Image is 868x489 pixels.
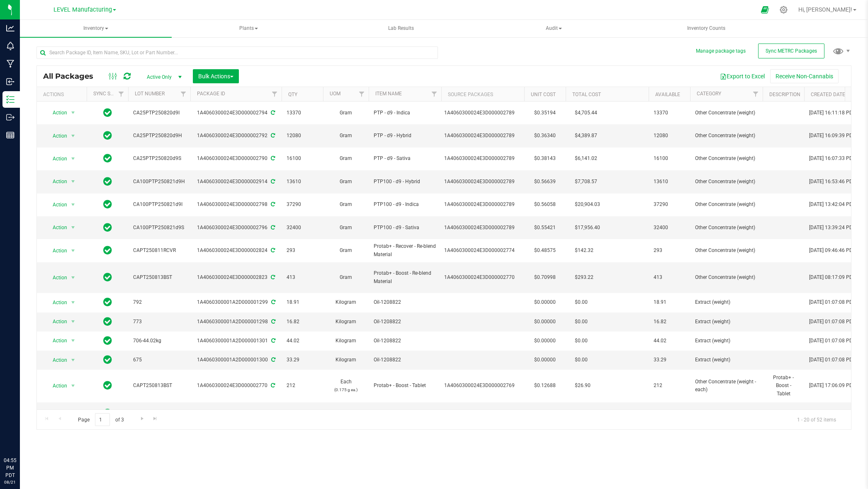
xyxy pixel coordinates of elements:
[375,91,402,97] a: Item Name
[270,133,275,138] span: Sync from Compliance System
[374,337,436,345] span: Oil-1208822
[189,274,283,281] div: 1A4060300024E3D000002823
[45,354,68,366] span: Action
[133,356,185,364] span: 675
[189,318,283,326] div: 1A4060300001A2D000001298
[287,201,318,208] span: 37290
[809,337,856,345] span: [DATE] 01:07:08 PDT
[328,247,364,254] span: Gram
[270,110,275,116] span: Sync from Compliance System
[374,318,436,326] span: Oil-1208822
[524,402,566,425] td: $7.80264
[133,109,185,117] span: CA25PTP250820d9I
[133,298,185,306] span: 792
[189,298,283,306] div: 1A4060300001A2D000001299
[571,130,601,142] span: $4,389.87
[328,109,364,117] span: Gram
[571,176,601,188] span: $7,708.57
[270,201,275,207] span: Sync from Compliance System
[45,335,68,346] span: Action
[571,153,601,165] span: $6,141.02
[328,318,364,326] span: Kilogram
[136,413,148,424] a: Go to the next page
[444,382,522,390] div: 1A4060300024E3D000002769
[68,272,78,283] span: select
[68,199,78,211] span: select
[68,316,78,327] span: select
[478,20,629,37] span: Audit
[374,201,436,208] span: PTP100 - d9 - Indica
[68,335,78,346] span: select
[133,274,185,281] span: CAPT250813BST
[770,69,839,83] button: Receive Non-Cannabis
[524,170,566,193] td: $0.56639
[524,370,566,402] td: $0.12688
[189,337,283,345] div: 1A4060300001A2D000001301
[68,107,78,119] span: select
[270,299,275,305] span: Sync from Compliance System
[328,224,364,232] span: Gram
[571,316,592,328] span: $0.00
[287,178,318,186] span: 13610
[193,69,239,83] button: Bulk Actions
[330,91,340,97] a: UOM
[189,382,283,390] div: 1A4060300024E3D000002770
[189,224,283,232] div: 1A4060300024E3D000002796
[68,354,78,366] span: select
[444,132,522,140] div: 1A4060300024E3D000002789
[328,386,364,394] p: (0.175 g ea.)
[103,107,112,119] span: In Sync
[103,335,112,346] span: In Sync
[524,262,566,293] td: $0.70998
[531,92,556,97] a: Unit Cost
[133,201,185,208] span: CA100PTP250821d9I
[571,222,604,234] span: $17,956.40
[103,296,112,308] span: In Sync
[749,87,763,101] a: Filter
[695,224,758,232] span: Other Concentrate (weight)
[478,20,630,37] a: Audit
[328,337,364,345] span: Kilogram
[572,92,601,97] a: Total Cost
[758,44,824,58] button: Sync METRC Packages
[287,247,318,254] span: 293
[103,176,112,187] span: In Sync
[768,373,799,399] div: Protab+ - Boost - Tablet
[114,87,128,101] a: Filter
[133,337,185,345] span: 706-44.02kg
[524,293,566,312] td: $0.00000
[654,201,685,208] span: 37290
[197,91,225,97] a: Package ID
[695,274,758,281] span: Other Concentrate (weight)
[811,92,845,97] a: Created Date
[135,91,165,97] a: Lot Number
[45,153,68,165] span: Action
[374,382,436,390] span: Protab+ - Boost - Tablet
[268,87,282,101] a: Filter
[45,130,68,142] span: Action
[270,247,275,253] span: Sync from Compliance System
[68,130,78,142] span: select
[328,274,364,281] span: Gram
[654,356,685,364] span: 33.29
[189,201,283,208] div: 1A4060300024E3D000002798
[374,155,436,162] span: PTP - d9 - Sativa
[654,274,685,281] span: 413
[133,178,185,186] span: CA100PTP250821d9H
[328,132,364,140] span: Gram
[287,155,318,162] span: 16100
[20,20,172,37] span: Inventory
[45,222,68,233] span: Action
[43,92,83,97] div: Actions
[36,46,438,59] input: Search Package ID, Item Name, SKU, Lot or Part Number...
[766,48,817,54] span: Sync METRC Packages
[809,201,856,208] span: [DATE] 13:42:04 PDT
[189,356,283,364] div: 1A4060300001A2D000001300
[809,382,856,390] span: [DATE] 17:06:09 PDT
[287,224,318,232] span: 32400
[790,413,843,426] span: 1 - 20 of 52 items
[654,178,685,186] span: 13610
[6,131,15,139] inline-svg: Reports
[444,201,522,208] div: 1A4060300024E3D000002789
[654,132,685,140] span: 12080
